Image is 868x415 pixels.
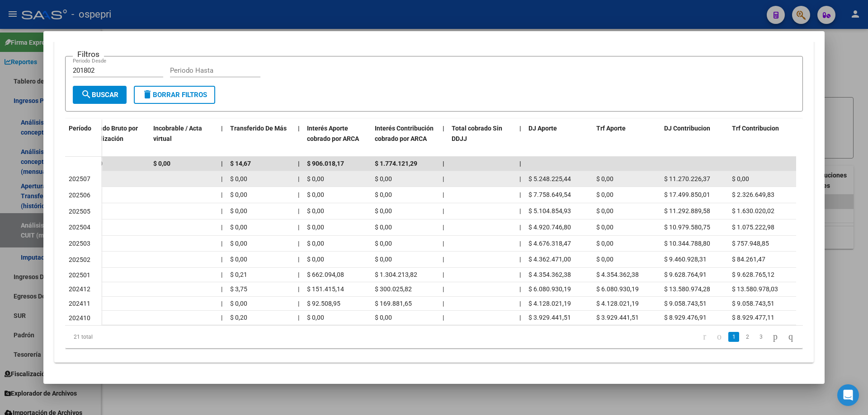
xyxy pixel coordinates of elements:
[69,191,90,199] span: 202506
[519,240,521,247] span: |
[528,191,571,198] span: $ 7.758.649,54
[307,207,324,214] span: $ 0,00
[519,207,521,214] span: |
[528,224,571,231] span: $ 4.920.746,80
[519,256,521,263] span: |
[307,224,324,231] span: $ 0,00
[596,300,639,307] span: $ 4.128.021,19
[81,89,92,100] mat-icon: search
[728,119,796,159] datatable-header-cell: Trf Contribucion
[784,332,797,342] a: go to last page
[519,175,521,182] span: |
[298,256,299,263] span: |
[303,119,371,159] datatable-header-cell: Interés Aporte cobrado por ARCA
[443,271,444,278] span: |
[528,314,571,321] span: $ 3.929.441,51
[755,332,766,342] a: 3
[230,300,247,307] span: $ 0,00
[596,285,639,293] span: $ 6.080.930,19
[221,314,222,321] span: |
[298,300,299,307] span: |
[596,224,613,231] span: $ 0,00
[230,240,247,247] span: $ 0,00
[230,314,247,321] span: $ 0,20
[375,300,412,307] span: $ 169.881,65
[298,160,300,167] span: |
[307,300,340,307] span: $ 92.508,95
[754,329,768,345] li: page 3
[307,256,324,263] span: $ 0,00
[528,240,571,247] span: $ 4.676.318,47
[596,207,613,214] span: $ 0,00
[528,300,571,307] span: $ 4.128.021,19
[443,191,444,198] span: |
[664,175,710,182] span: $ 11.270.226,37
[727,329,741,345] li: page 1
[528,175,571,182] span: $ 5.248.225,44
[375,271,417,278] span: $ 1.304.213,82
[69,125,91,132] span: Período
[837,384,859,406] div: Open Intercom Messenger
[69,285,90,293] span: 202412
[69,175,90,182] span: 202507
[221,125,223,132] span: |
[528,125,557,132] span: DJ Aporte
[298,125,300,132] span: |
[519,314,521,321] span: |
[519,300,521,307] span: |
[664,224,710,231] span: $ 10.979.580,75
[519,285,521,293] span: |
[230,285,247,293] span: $ 3,75
[307,271,344,278] span: $ 662.094,08
[593,119,660,159] datatable-header-cell: Trf Aporte
[443,300,444,307] span: |
[221,160,223,167] span: |
[221,240,222,247] span: |
[221,224,222,231] span: |
[664,271,707,278] span: $ 9.628.764,91
[150,119,217,159] datatable-header-cell: Incobrable / Acta virtual
[375,160,417,167] span: $ 1.774.121,29
[142,91,207,99] span: Borrar Filtros
[732,175,749,182] span: $ 0,00
[519,191,521,198] span: |
[69,271,90,279] span: 202501
[230,256,247,263] span: $ 0,00
[769,332,782,342] a: go to next page
[443,285,444,293] span: |
[230,125,287,132] span: Transferido De Más
[230,160,251,167] span: $ 14,67
[230,224,247,231] span: $ 0,00
[732,191,774,198] span: $ 2.326.649,83
[596,175,613,182] span: $ 0,00
[81,91,118,99] span: Buscar
[226,119,294,159] datatable-header-cell: Transferido De Más
[596,125,626,132] span: Trf Aporte
[375,224,392,231] span: $ 0,00
[443,314,444,321] span: |
[596,314,639,321] span: $ 3.929.441,51
[732,300,774,307] span: $ 9.058.743,51
[307,314,324,321] span: $ 0,00
[375,256,392,263] span: $ 0,00
[375,285,412,293] span: $ 300.025,82
[732,314,774,321] span: $ 8.929.477,11
[443,240,444,247] span: |
[664,207,710,214] span: $ 11.292.889,58
[664,256,707,263] span: $ 9.460.928,31
[298,224,299,231] span: |
[528,271,571,278] span: $ 4.354.362,38
[375,191,392,198] span: $ 0,00
[375,175,392,182] span: $ 0,00
[69,314,90,322] span: 202410
[732,240,769,247] span: $ 757.948,85
[519,125,521,132] span: |
[298,207,299,214] span: |
[298,191,299,198] span: |
[69,224,90,231] span: 202504
[375,125,434,142] span: Interés Contribución cobrado por ARCA
[660,119,728,159] datatable-header-cell: DJ Contribucion
[452,125,502,142] span: Total cobrado Sin DDJJ
[230,207,247,214] span: $ 0,00
[375,240,392,247] span: $ 0,00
